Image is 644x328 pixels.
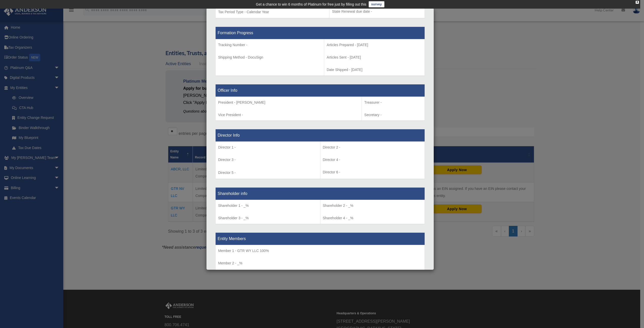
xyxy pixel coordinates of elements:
p: Shareholder 3 - _% [218,215,318,221]
p: Director 4 - [323,157,422,163]
p: Director 2 - [323,144,422,151]
p: Date Shipped - [DATE] [327,67,422,73]
p: Member 1 - GTR WY LLC 100% [218,248,422,254]
p: Director 6 - [323,169,422,175]
p: Director 3 - [218,157,318,163]
div: Get a chance to win 6 months of Platinum for free just by filling out this [256,1,366,7]
p: Articles Prepared - [DATE] [327,42,422,48]
p: Secretary - [364,112,422,118]
th: Officer Info [216,84,425,97]
p: Member 2 - _% [218,260,422,266]
p: President - [PERSON_NAME] [218,99,359,106]
th: Entity Members [216,232,425,245]
p: Shareholder 1 - _% [218,203,318,209]
div: close [636,1,639,4]
th: Director Info [216,129,425,142]
td: Director 5 - [216,142,320,179]
p: Shipping Method - DocuSign [218,54,321,61]
p: Articles Sent - [DATE] [327,54,422,61]
a: survey [369,1,384,7]
th: Formation Progress [216,27,425,39]
p: State Renewal due date - [332,8,422,15]
p: Vice President - [218,112,359,118]
p: Shareholder 2 - _% [323,203,422,209]
p: Tracking Number - [218,42,321,48]
th: Shareholder info [216,188,425,200]
p: Shareholder 4 - _% [323,215,422,221]
p: Treasurer - [364,99,422,106]
p: Director 1 - [218,144,318,151]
